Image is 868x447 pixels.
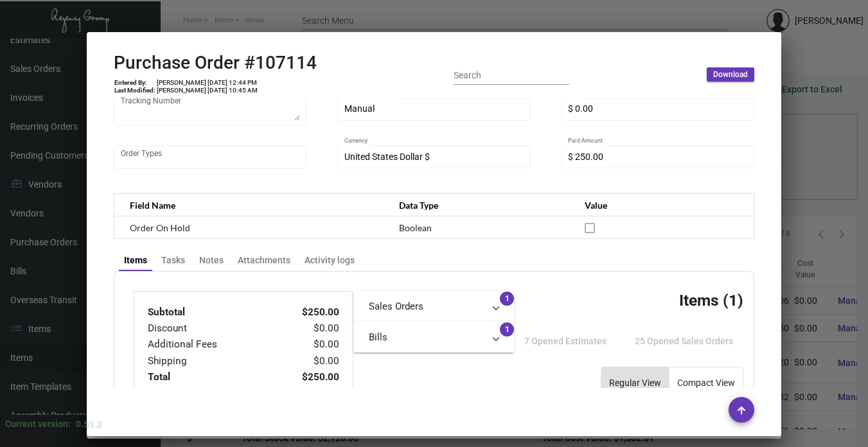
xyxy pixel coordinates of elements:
[199,254,224,267] div: Notes
[369,330,483,345] mat-panel-title: Bills
[572,194,754,216] th: Value
[353,322,514,353] mat-expansion-panel-header: Bills
[713,69,748,80] span: Download
[272,320,340,337] td: $0.00
[147,337,272,353] td: Additional Fees
[514,329,617,353] button: 7 Opened Estimates
[669,367,743,398] button: Compact View
[114,79,156,87] td: Entered By:
[114,194,386,216] th: Field Name
[272,353,340,369] td: $0.00
[156,87,258,94] td: [PERSON_NAME] [DATE] 10:45 AM
[161,254,185,267] div: Tasks
[305,254,355,267] div: Activity logs
[114,87,156,94] td: Last Modified:
[369,299,483,314] mat-panel-title: Sales Orders
[679,291,743,310] h3: Items (1)
[147,369,272,385] td: Total
[272,369,340,385] td: $250.00
[353,291,514,322] mat-expansion-panel-header: Sales Orders
[147,304,272,320] td: Subtotal
[524,336,607,346] span: 7 Opened Estimates
[272,304,340,320] td: $250.00
[114,52,317,74] h2: Purchase Order #107114
[624,329,743,353] button: 25 Opened Sales Orders
[707,67,754,82] button: Download
[76,417,102,431] div: 0.51.2
[5,417,71,431] div: Current version:
[635,336,733,346] span: 25 Opened Sales Orders
[601,367,669,398] button: Regular View
[130,222,190,233] span: Order On Hold
[238,254,290,267] div: Attachments
[156,79,258,87] td: [PERSON_NAME] [DATE] 12:44 PM
[386,194,572,216] th: Data Type
[124,254,147,267] div: Items
[147,353,272,369] td: Shipping
[399,222,432,233] span: Boolean
[147,320,272,337] td: Discount
[344,103,375,114] span: Manual
[272,337,340,353] td: $0.00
